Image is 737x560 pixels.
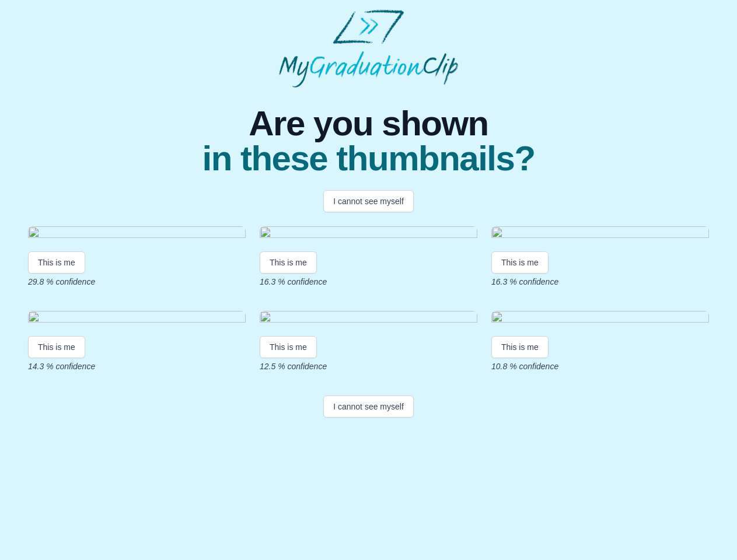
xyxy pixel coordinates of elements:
span: in these thumbnails? [202,141,535,176]
p: 16.3 % confidence [491,276,709,288]
p: 29.8 % confidence [28,276,246,288]
p: 16.3 % confidence [260,276,477,288]
button: This is me [260,336,317,358]
p: 12.5 % confidence [260,360,477,372]
img: 341e29794cdb71dc82ae5fd31cca31b50aa4d5b0.gif [28,226,246,242]
button: This is me [491,251,549,274]
button: This is me [260,251,317,274]
span: Are you shown [202,106,535,141]
p: 14.3 % confidence [28,360,246,372]
button: This is me [28,251,85,274]
button: This is me [491,336,549,358]
img: dd1201ef95f57e9eb68a21c7cc577019ddec9c53.gif [260,226,477,242]
img: 223ba24e333b96755dbb672be3b3c5229e1850b1.gif [491,311,709,327]
img: 7a794fdf-c8ae-4e96-892c-8a7b3f4fa0cc [28,311,246,327]
img: e65ba5f0f7e0805c04ad9061aaed5b1be87d8778.gif [260,311,477,327]
button: This is me [28,336,85,358]
button: I cannot see myself [323,395,414,418]
button: I cannot see myself [323,190,414,212]
p: 10.8 % confidence [491,360,709,372]
img: MyGraduationClip [279,9,459,87]
img: 345027a7d7cfeea51526e59451ec3002e7a71426.gif [491,226,709,242]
